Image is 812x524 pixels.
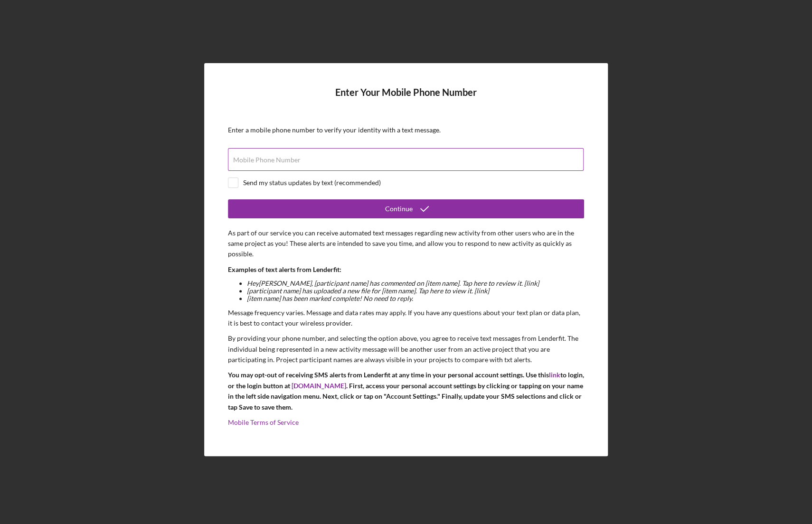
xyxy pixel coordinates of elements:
[228,228,584,260] p: As part of our service you can receive automated text messages regarding new activity from other ...
[247,280,584,287] li: Hey [PERSON_NAME] , [participant name] has commented on [item name]. Tap here to review it. [link]
[247,295,584,302] li: [item name] has been marked complete! No need to reply.
[228,333,584,365] p: By providing your phone number, and selecting the option above, you agree to receive text message...
[228,264,584,275] p: Examples of text alerts from Lenderfit:
[228,199,584,218] button: Continue
[549,371,560,379] a: link
[228,126,584,134] div: Enter a mobile phone number to verify your identity with a text message.
[292,382,346,390] a: [DOMAIN_NAME]
[228,308,584,329] p: Message frequency varies. Message and data rates may apply. If you have any questions about your ...
[228,418,299,426] a: Mobile Terms of Service
[385,199,413,218] div: Continue
[247,287,584,295] li: [participant name] has uploaded a new file for [item name]. Tap here to view it. [link]
[228,87,584,112] h4: Enter Your Mobile Phone Number
[233,156,301,164] label: Mobile Phone Number
[228,370,584,412] p: You may opt-out of receiving SMS alerts from Lenderfit at any time in your personal account setti...
[243,179,381,187] div: Send my status updates by text (recommended)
